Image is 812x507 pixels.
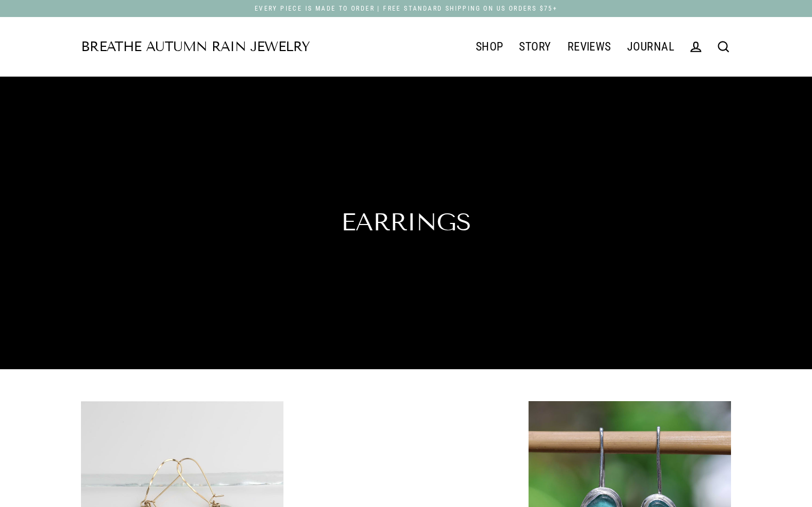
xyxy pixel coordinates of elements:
[511,34,559,60] a: STORY
[559,34,619,60] a: REVIEWS
[619,34,682,60] a: JOURNAL
[341,210,471,235] h1: Earrings
[81,40,310,54] a: Breathe Autumn Rain Jewelry
[468,34,511,60] a: SHOP
[310,33,682,61] div: Primary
